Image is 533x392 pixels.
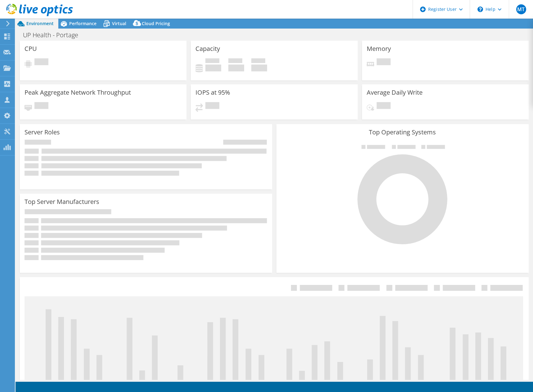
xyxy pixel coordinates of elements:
h4: 0 GiB [251,65,267,71]
span: Total [251,58,265,65]
span: Pending [377,58,391,67]
svg: \n [477,7,483,12]
span: Environment [26,20,54,26]
span: Pending [377,102,391,110]
h3: Memory [367,45,391,52]
h3: IOPS at 95% [195,89,230,96]
span: Pending [34,58,48,67]
span: Performance [69,20,96,26]
h4: 0 GiB [205,65,221,71]
h4: 0 GiB [228,65,244,71]
span: Cloud Pricing [142,20,170,26]
h3: Peak Aggregate Network Throughput [25,89,131,96]
h3: Server Roles [25,129,60,136]
span: Pending [205,102,219,110]
h1: UP Health - Portage [20,32,88,38]
h3: Capacity [195,45,220,52]
h3: Average Daily Write [367,89,423,96]
span: Virtual [112,20,126,26]
span: Pending [34,102,48,110]
span: Used [205,58,219,65]
h3: Top Server Manufacturers [25,198,99,205]
span: MT [516,4,526,14]
h3: Top Operating Systems [281,129,524,136]
span: Free [228,58,242,65]
h3: CPU [25,45,37,52]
